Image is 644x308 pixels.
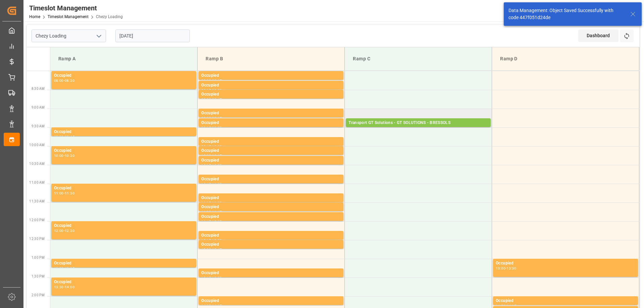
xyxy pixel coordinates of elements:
div: 14:00 [65,286,74,289]
div: - [211,304,212,307]
span: 9:00 AM [32,106,45,109]
div: 11:00 [54,192,64,195]
div: - [211,164,212,167]
div: 11:45 [212,210,222,213]
div: 13:15 [201,276,211,280]
div: Dashboard [578,29,619,42]
div: 11:15 [201,201,211,204]
span: 10:30 AM [29,162,45,166]
input: DD-MM-YYYY [115,29,190,42]
div: Occupied [201,72,341,79]
div: - [64,154,65,157]
div: - [211,248,212,251]
div: 08:00 [201,79,211,82]
div: 10:00 [54,154,64,157]
div: Occupied [54,260,194,267]
div: 14:15 [212,304,222,307]
div: Occupied [54,129,194,135]
div: - [64,79,65,82]
div: Pallets: 1,TU: 84,City: BRESSOLS,Arrival: [DATE] 00:00:00 [348,126,488,132]
div: 08:15 [201,89,211,92]
div: 09:45 [201,145,211,148]
div: - [64,135,65,138]
div: 13:15 [65,267,74,270]
div: - [211,183,212,186]
div: 12:00 [54,229,64,232]
div: 11:30 [212,201,222,204]
div: Occupied [201,82,341,89]
div: 12:30 [212,239,222,242]
div: 12:45 [212,248,222,251]
button: open menu [94,31,104,41]
div: 10:45 [201,183,211,186]
div: Occupied [201,270,341,276]
div: 09:45 [65,135,74,138]
div: 09:00 [201,117,211,120]
span: 12:30 PM [29,237,45,241]
div: Occupied [496,298,635,304]
div: 12:30 [65,229,74,232]
div: - [211,89,212,92]
div: - [211,220,212,223]
div: Transport GT Solutions - GT SOLUTIONS - BRESSOLS [348,120,488,126]
div: - [211,126,212,129]
div: 09:30 [212,126,222,129]
a: Timeslot Management [48,14,89,19]
div: 08:45 [212,98,222,101]
div: Occupied [54,279,194,286]
div: - [505,267,506,270]
div: Occupied [201,138,341,145]
div: 10:00 [201,154,211,157]
div: Ramp D [497,53,634,65]
span: 8:30 AM [32,87,45,90]
div: - [211,276,212,280]
div: Ramp C [350,53,486,65]
span: 12:00 PM [29,218,45,222]
span: 9:30 AM [32,124,45,128]
span: 11:30 AM [29,199,45,203]
div: Occupied [201,110,341,117]
div: - [211,210,212,213]
div: 10:30 [212,164,222,167]
div: 14:00 [496,304,505,307]
div: Occupied [54,185,194,192]
div: - [64,192,65,195]
div: 12:15 [201,239,211,242]
div: 08:30 [201,98,211,101]
div: - [64,229,65,232]
div: 13:30 [212,276,222,280]
div: Occupied [54,72,194,79]
div: Ramp B [203,53,339,65]
div: - [505,304,506,307]
div: 14:15 [506,304,516,307]
span: 11:00 AM [29,181,45,184]
div: - [211,201,212,204]
div: - [211,154,212,157]
div: 09:30 [54,135,64,138]
div: Ramp A [56,53,192,65]
span: 1:00 PM [32,256,45,259]
div: 08:00 [54,79,64,82]
div: - [211,145,212,148]
div: 13:00 [54,267,64,270]
div: Data Management: Object Saved Successfully with code 447f051d24de [508,7,624,21]
div: Occupied [201,91,341,98]
div: 12:30 [201,248,211,251]
div: Occupied [201,213,341,220]
div: 11:30 [201,210,211,213]
span: 10:00 AM [29,143,45,147]
div: 10:00 [212,145,222,148]
div: - [64,267,65,270]
div: Occupied [201,298,341,304]
div: 09:15 [212,117,222,120]
div: Occupied [201,204,341,210]
div: Occupied [201,176,341,183]
div: - [211,98,212,101]
div: 10:30 [65,154,74,157]
div: Occupied [201,195,341,201]
div: Occupied [201,147,341,154]
div: - [64,286,65,289]
div: - [211,79,212,82]
div: 08:30 [212,89,222,92]
div: 12:00 [212,220,222,223]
